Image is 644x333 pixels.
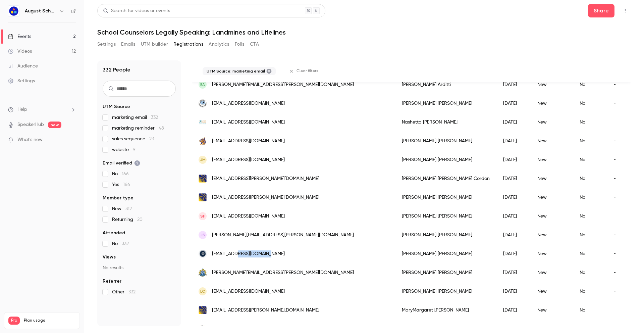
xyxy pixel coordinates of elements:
img: clarke.k12.ga.us [199,306,207,314]
span: [EMAIL_ADDRESS][DOMAIN_NAME] [212,213,285,220]
button: Settings [97,39,116,50]
span: Referrer [103,278,121,285]
span: website [112,146,136,153]
button: Analytics [209,39,229,50]
span: Clear filters [297,68,318,74]
img: boquetvalleycsd.org [199,137,207,145]
span: 20 [137,217,143,222]
span: [PERSON_NAME][EMAIL_ADDRESS][PERSON_NAME][DOMAIN_NAME] [212,232,354,239]
span: UTM Source [103,103,130,110]
div: [DATE] [496,132,531,150]
span: Plan usage [24,318,75,323]
div: New [531,75,573,94]
span: Help [17,106,27,113]
div: [PERSON_NAME] [PERSON_NAME] Cordon [395,169,496,188]
h1: School Counselors Legally Speaking: Landmines and Lifelines [97,28,631,36]
span: marketing reminder [112,125,164,132]
div: - [607,282,633,301]
div: [DATE] [496,169,531,188]
div: New [531,207,573,226]
button: Clear filters [286,66,322,77]
span: [PERSON_NAME][EMAIL_ADDRESS][PERSON_NAME][DOMAIN_NAME] [212,81,354,88]
img: cherokeek12.net [199,325,207,333]
div: No [573,301,607,320]
span: 332 [122,241,129,246]
span: 312 [125,206,132,211]
img: walkerschools.org [199,250,207,258]
span: 332 [151,115,158,120]
div: - [607,244,633,263]
span: Views [103,254,116,260]
div: Settings [8,78,35,84]
span: Pro [8,317,20,325]
span: [EMAIL_ADDRESS][PERSON_NAME][DOMAIN_NAME] [212,307,319,314]
div: - [607,113,633,132]
span: EA [200,82,205,88]
div: New [531,263,573,282]
div: Events [8,33,31,40]
span: [EMAIL_ADDRESS][DOMAIN_NAME] [212,156,285,163]
div: [DATE] [496,94,531,113]
div: [PERSON_NAME] [PERSON_NAME] [395,226,496,244]
div: [PERSON_NAME] [PERSON_NAME] [395,244,496,263]
div: [DATE] [496,301,531,320]
span: 332 [128,290,136,294]
div: No [573,94,607,113]
li: help-dropdown-opener [8,106,76,113]
p: No results [103,265,176,271]
div: [DATE] [496,113,531,132]
span: [EMAIL_ADDRESS][PERSON_NAME][DOMAIN_NAME] [212,326,319,333]
span: [EMAIL_ADDRESS][DOMAIN_NAME] [212,119,285,126]
span: What's new [17,136,43,143]
span: No [112,240,129,247]
span: LC [200,288,205,294]
div: [DATE] [496,150,531,169]
div: New [531,132,573,150]
div: Search for videos or events [103,7,170,14]
div: [PERSON_NAME] [PERSON_NAME] [395,150,496,169]
div: New [531,113,573,132]
span: 166 [123,182,130,187]
div: No [573,207,607,226]
div: New [531,301,573,320]
div: Nashetta [PERSON_NAME] [395,113,496,132]
div: - [607,75,633,94]
span: 166 [122,172,129,176]
span: Email verified [103,160,140,166]
span: Member type [103,195,133,201]
div: New [531,188,573,207]
div: [DATE] [496,188,531,207]
span: marketing email [112,114,158,121]
div: New [531,94,573,113]
span: New [112,205,132,212]
span: UTM Source: marketing email [207,68,265,74]
div: No [573,132,607,150]
div: New [531,150,573,169]
img: somerset.k12.md.us [199,99,207,107]
span: JS [200,232,205,238]
span: No [112,171,129,177]
div: [DATE] [496,75,531,94]
div: [DATE] [496,244,531,263]
a: SpeakerHub [17,121,44,128]
div: New [531,244,573,263]
div: [PERSON_NAME] [PERSON_NAME] [395,207,496,226]
button: UTM builder [141,39,168,50]
div: - [607,188,633,207]
div: [PERSON_NAME] [PERSON_NAME] [395,263,496,282]
span: 23 [149,137,154,141]
div: No [573,282,607,301]
div: - [607,207,633,226]
div: - [607,226,633,244]
div: No [573,150,607,169]
div: No [573,188,607,207]
div: - [607,150,633,169]
div: [DATE] [496,207,531,226]
button: Registrations [173,39,203,50]
h6: August Schools [25,8,56,14]
span: [EMAIL_ADDRESS][DOMAIN_NAME] [212,100,285,107]
div: [DATE] [496,226,531,244]
div: Videos [8,48,32,55]
button: Emails [121,39,135,50]
img: clarke.k12.ga.us [199,193,207,201]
